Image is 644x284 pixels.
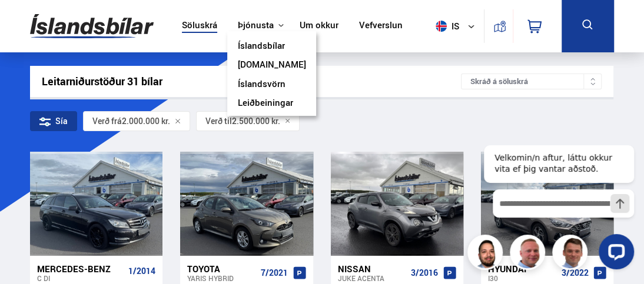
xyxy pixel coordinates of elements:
span: 1/2014 [128,266,155,276]
div: Leitarniðurstöður 31 bílar [42,75,461,88]
img: nhp88E3Fdnt1Opn2.png [469,236,504,272]
div: Sía [30,111,77,131]
div: Yaris HYBRID [187,274,255,282]
img: G0Ugv5HjCgRt.svg [30,7,154,45]
button: Þjónusta [238,20,274,31]
span: 3/2016 [411,268,438,278]
div: i30 [488,274,556,282]
span: Verð frá [92,116,122,126]
div: Juke ACENTA [338,274,406,282]
a: Um okkur [300,20,338,32]
span: 2.500.000 kr. [232,116,280,126]
div: Skráð á söluskrá [461,73,602,89]
button: is [431,9,484,44]
div: Nissan [338,263,406,274]
a: Vefverslun [359,20,403,32]
span: is [431,21,460,32]
span: 7/2021 [261,268,288,278]
div: Mercedes-Benz [37,263,124,274]
span: 2.000.000 kr. [122,116,170,126]
div: Toyota [187,263,255,274]
img: svg+xml;base64,PHN2ZyB4bWxucz0iaHR0cDovL3d3dy53My5vcmcvMjAwMC9zdmciIHdpZHRoPSI1MTIiIGhlaWdodD0iNT... [436,21,447,32]
a: Íslandsvörn [238,79,286,91]
div: C DI [37,274,124,282]
a: Söluskrá [182,20,217,32]
iframe: LiveChat chat widget [474,124,639,279]
span: Verð til [205,116,232,126]
a: Leiðbeiningar [238,98,293,110]
a: Íslandsbílar [238,41,285,53]
a: [DOMAIN_NAME] [238,59,306,72]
